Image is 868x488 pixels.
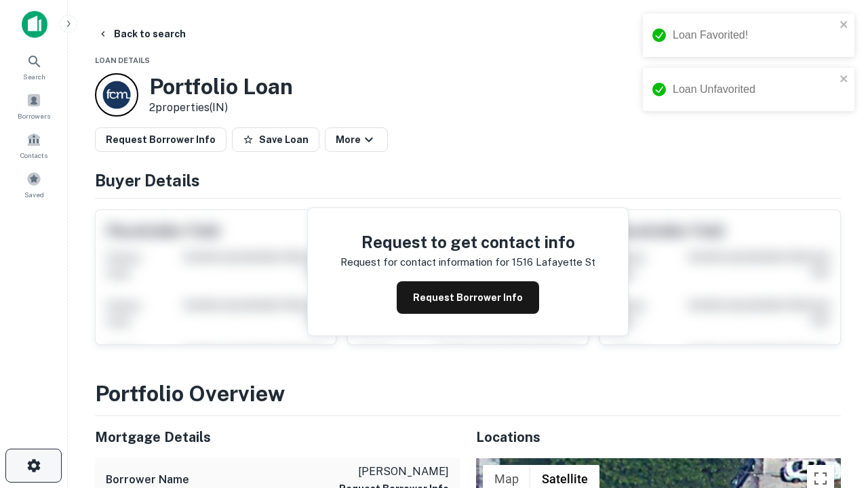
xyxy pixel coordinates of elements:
button: close [840,19,849,32]
img: capitalize-icon.png [22,11,47,38]
div: Loan Favorited! [673,27,835,43]
button: More [325,127,388,152]
h3: Portfolio Loan [149,74,293,100]
button: Request Borrower Info [95,127,226,152]
a: Search [4,48,64,85]
p: Request for contact information for [340,254,509,270]
iframe: Chat Widget [800,336,868,401]
h4: Request to get contact info [340,230,595,254]
h6: Borrower Name [106,472,189,488]
span: Borrowers [18,110,50,121]
span: Search [23,71,45,82]
h5: Locations [476,427,841,447]
button: Back to search [92,22,191,46]
button: close [840,73,849,86]
div: Loan Unfavorited [673,81,835,98]
a: Contacts [4,127,64,163]
span: Loan Details [95,56,150,64]
h3: Portfolio Overview [95,378,841,410]
button: Save Loan [232,127,319,152]
h4: Buyer Details [95,168,841,192]
button: Request Borrower Info [397,281,539,314]
p: 1516 lafayette st [512,254,595,270]
a: Saved [4,166,64,203]
h5: Mortgage Details [95,427,460,447]
a: Borrowers [4,87,64,124]
span: Contacts [20,150,47,161]
span: Saved [24,189,44,200]
p: [PERSON_NAME] [339,464,449,480]
p: 2 properties (IN) [149,100,293,116]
